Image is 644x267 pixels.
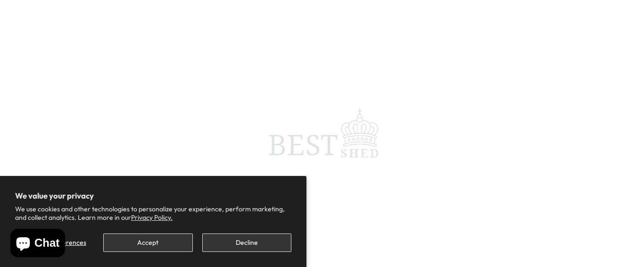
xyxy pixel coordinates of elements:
inbox-online-store-chat: Shopify online store chat [8,229,68,259]
button: Accept [103,234,192,252]
h2: We value your privacy [15,191,291,200]
p: We use cookies and other technologies to personalize your experience, perform marketing, and coll... [15,205,291,222]
button: Decline [202,234,291,252]
a: Privacy Policy. [131,213,173,222]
